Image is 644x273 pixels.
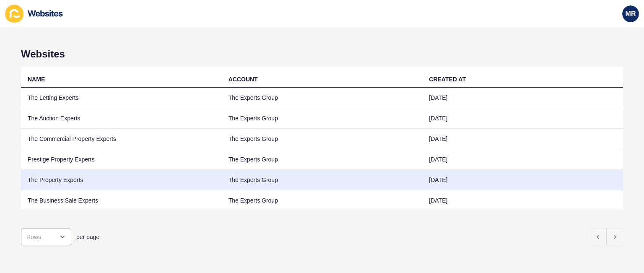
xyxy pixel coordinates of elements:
span: per page [76,233,99,241]
td: [DATE] [422,129,623,149]
td: [DATE] [422,88,623,108]
td: The Experts Group [222,108,423,129]
td: The Experts Group [222,129,423,149]
div: CREATED AT [429,75,466,83]
div: open menu [21,229,71,245]
td: [DATE] [422,170,623,190]
td: The Property Experts [21,170,222,190]
td: Prestige Property Experts [21,149,222,170]
td: [DATE] [422,190,623,211]
td: The Business Sale Experts [21,190,222,211]
td: The Experts Group [222,88,423,108]
div: ACCOUNT [229,75,258,83]
td: [DATE] [422,108,623,129]
td: The Commercial Property Experts [21,129,222,149]
td: The Auction Experts [21,108,222,129]
span: MR [626,10,636,18]
td: The Letting Experts [21,88,222,108]
td: The Experts Group [222,170,423,190]
td: The Experts Group [222,149,423,170]
td: The Experts Group [222,190,423,211]
div: NAME [28,75,45,83]
h1: Websites [21,48,623,60]
td: [DATE] [422,149,623,170]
